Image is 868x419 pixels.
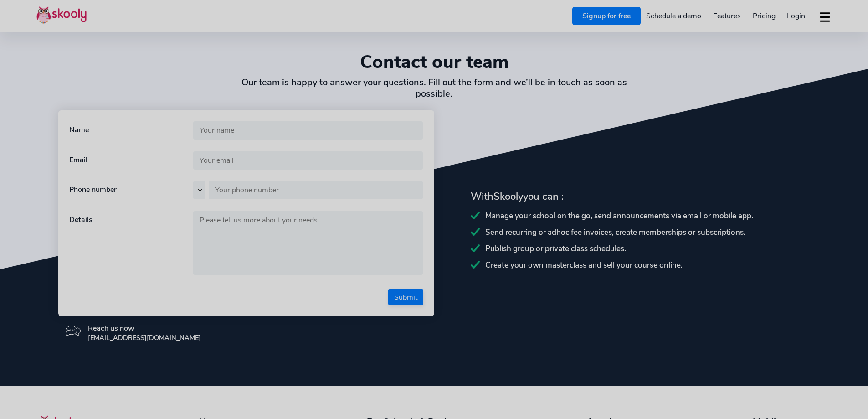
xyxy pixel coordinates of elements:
img: icon-message [66,323,81,338]
div: Phone number [69,181,193,199]
div: [EMAIL_ADDRESS][DOMAIN_NAME] [88,333,201,342]
a: Schedule a demo [641,9,708,23]
a: Login [781,9,811,23]
div: Reach us now [88,323,201,333]
div: With you can : [471,190,810,203]
div: Details [69,211,193,278]
span: Pricing [753,11,776,21]
div: Manage your school on the go, send announcements via email or mobile app. [471,211,810,221]
h2: Our team is happy to answer your questions. Fill out the form and we’ll be in touch as soon as po... [235,77,633,99]
input: Your name [193,121,423,140]
input: Your phone number [209,181,423,199]
a: Features [707,9,747,23]
a: Pricing [747,9,781,23]
div: Name [69,121,193,140]
div: Email [69,151,193,170]
div: Publish group or private class schedules. [471,243,810,254]
button: dropdown menu [818,6,832,27]
div: Create your own masterclass and sell your course online. [471,260,810,270]
a: Signup for free [572,7,641,25]
div: Send recurring or adhoc fee invoices, create memberships or subscriptions. [471,227,810,238]
button: Submit [388,289,423,305]
span: Login [787,11,805,21]
h1: Contact our team [36,51,832,73]
span: Skooly [493,190,523,203]
img: Skooly [36,6,87,24]
input: Your email [193,151,423,170]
